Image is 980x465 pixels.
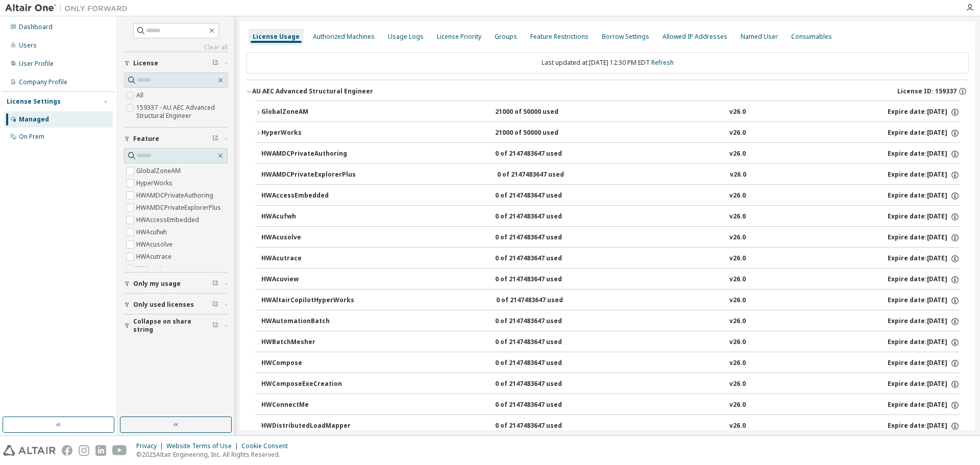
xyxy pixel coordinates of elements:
span: License ID: 159337 [897,87,957,95]
label: HWAMDCPrivateExplorerPlus [136,202,223,214]
div: On Prem [19,133,44,141]
div: Company Profile [19,78,67,86]
div: HWAMDCPrivateExplorerPlus [261,170,356,180]
div: Expire date: [DATE] [888,317,960,326]
div: HWConnectMe [261,401,353,410]
button: HWAltairCopilotHyperWorks0 of 2147483647 usedv26.0Expire date:[DATE] [261,289,960,312]
img: Altair One [5,3,133,13]
div: Allowed IP Addresses [663,33,727,41]
span: Feature [133,135,159,143]
div: v26.0 [729,233,746,242]
div: Website Terms of Use [166,442,241,450]
div: Authorized Machines [313,33,375,41]
div: Privacy [136,442,166,450]
label: HyperWorks [136,177,175,189]
a: Refresh [651,58,674,67]
button: Feature [124,128,228,150]
label: HWAcufwh [136,226,169,238]
div: Expire date: [DATE] [888,129,960,138]
img: altair_logo.svg [3,445,56,456]
div: v26.0 [729,191,746,201]
div: HWBatchMesher [261,338,353,347]
div: Cookie Consent [241,442,294,450]
div: Managed [19,115,49,124]
div: 0 of 2147483647 used [495,422,587,431]
button: Only my usage [124,273,228,295]
div: Consumables [791,33,832,41]
label: 159337 - AU AEC Advanced Structural Engineer [136,102,228,122]
span: Only my usage [133,280,181,288]
div: Expire date: [DATE] [888,170,960,180]
img: facebook.svg [62,445,72,456]
div: Expire date: [DATE] [888,254,960,263]
button: Only used licenses [124,293,228,316]
button: HWComposeExeCreation0 of 2147483647 usedv26.0Expire date:[DATE] [261,373,960,396]
div: Users [19,41,37,50]
button: HWBatchMesher0 of 2147483647 usedv26.0Expire date:[DATE] [261,331,960,354]
div: HWAltairCopilotHyperWorks [261,296,354,305]
button: HWAcuview0 of 2147483647 usedv26.0Expire date:[DATE] [261,268,960,291]
button: HWAccessEmbedded0 of 2147483647 usedv26.0Expire date:[DATE] [261,185,960,207]
div: v26.0 [729,338,746,347]
div: v26.0 [729,212,746,222]
div: v26.0 [729,422,746,431]
span: Clear filter [212,280,218,288]
div: HWAMDCPrivateAuthoring [261,150,353,159]
span: Clear filter [212,301,218,309]
div: 0 of 2147483647 used [495,191,587,201]
div: Dashboard [19,23,53,31]
button: HWDistributedLoadMapper0 of 2147483647 usedv26.0Expire date:[DATE] [261,415,960,437]
button: HWAcusolve0 of 2147483647 usedv26.0Expire date:[DATE] [261,227,960,249]
div: Expire date: [DATE] [888,296,960,305]
div: Expire date: [DATE] [888,401,960,410]
span: Clear filter [212,322,218,330]
img: linkedin.svg [95,445,106,456]
div: 0 of 2147483647 used [495,275,587,284]
div: Borrow Settings [602,33,649,41]
div: User Profile [19,60,54,68]
div: 0 of 2147483647 used [495,254,587,263]
div: v26.0 [729,296,746,305]
div: Usage Logs [388,33,424,41]
p: © 2025 Altair Engineering, Inc. All Rights Reserved. [136,450,294,459]
button: GlobalZoneAM21000 of 50000 usedv26.0Expire date:[DATE] [255,101,960,124]
button: HWAMDCPrivateAuthoring0 of 2147483647 usedv26.0Expire date:[DATE] [261,143,960,165]
div: Named User [741,33,778,41]
div: v26.0 [729,150,746,159]
div: Expire date: [DATE] [888,380,960,389]
button: HWAutomationBatch0 of 2147483647 usedv26.0Expire date:[DATE] [261,310,960,333]
div: 0 of 2147483647 used [495,338,587,347]
div: 0 of 2147483647 used [496,296,588,305]
div: v26.0 [729,129,746,138]
div: 0 of 2147483647 used [495,401,587,410]
div: HWAcuview [261,275,353,284]
div: HWAutomationBatch [261,317,353,326]
label: All [136,89,145,102]
div: Last updated at: [DATE] 12:30 PM EDT [246,52,969,74]
label: HWAcutrace [136,251,174,263]
div: HWComposeExeCreation [261,380,353,389]
span: Clear filter [212,59,218,67]
div: Feature Restrictions [530,33,589,41]
button: License [124,52,228,75]
div: Expire date: [DATE] [888,212,960,222]
div: v26.0 [729,401,746,410]
div: v26.0 [729,108,746,117]
span: Collapse on share string [133,317,212,334]
div: HyperWorks [261,129,353,138]
div: License Usage [253,33,300,41]
div: HWAccessEmbedded [261,191,353,201]
div: 21000 of 50000 used [495,129,587,138]
button: HWCompose0 of 2147483647 usedv26.0Expire date:[DATE] [261,352,960,375]
div: v26.0 [730,170,746,180]
div: HWAcutrace [261,254,353,263]
div: v26.0 [729,380,746,389]
div: v26.0 [729,254,746,263]
div: GlobalZoneAM [261,108,353,117]
div: v26.0 [729,317,746,326]
label: HWAccessEmbedded [136,214,201,226]
span: Clear filter [212,135,218,143]
div: Expire date: [DATE] [888,233,960,242]
div: Expire date: [DATE] [888,108,960,117]
div: HWDistributedLoadMapper [261,422,353,431]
